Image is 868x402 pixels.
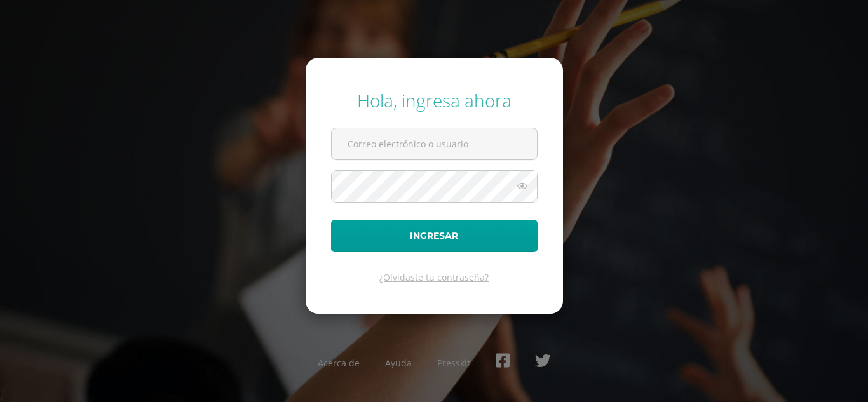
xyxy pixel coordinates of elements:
[332,128,537,159] input: Correo electrónico o usuario
[331,220,538,252] button: Ingresar
[385,357,412,369] a: Ayuda
[437,357,470,369] a: Presskit
[331,88,538,112] div: Hola, ingresa ahora
[318,357,360,369] a: Acerca de
[379,271,489,283] a: ¿Olvidaste tu contraseña?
